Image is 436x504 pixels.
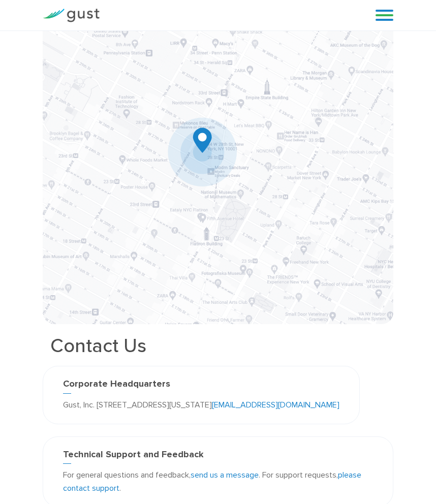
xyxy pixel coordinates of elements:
[43,9,100,22] img: Gust Logo
[63,449,373,464] h3: Technical Support and Feedback
[63,379,339,394] h3: Corporate Headquarters
[63,468,373,494] p: For general questions and feedback, . For support requests, .
[212,400,339,409] a: [EMAIL_ADDRESS][DOMAIN_NAME]
[191,470,259,480] a: send us a message
[63,470,361,493] a: please contact support
[43,336,154,356] h1: Contact Us
[63,398,339,412] p: Gust, Inc. [STREET_ADDRESS][US_STATE]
